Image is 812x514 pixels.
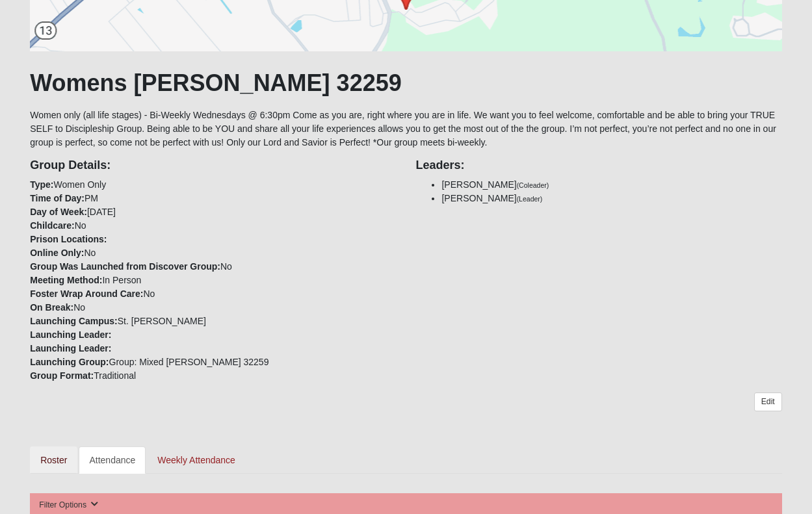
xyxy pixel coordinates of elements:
strong: Group Format: [30,370,94,381]
strong: Launching Leader: [30,343,111,353]
h4: Group Details: [30,159,396,173]
strong: Meeting Method: [30,275,102,285]
strong: Group Was Launched from Discover Group: [30,261,220,272]
strong: Prison Locations: [30,234,107,244]
div: Women Only PM [DATE] No No No In Person No No St. [PERSON_NAME] Group: Mixed [PERSON_NAME] 32259 ... [20,149,406,383]
strong: Launching Campus: [30,316,118,326]
strong: Launching Leader: [30,329,111,340]
li: [PERSON_NAME] [441,192,781,205]
h4: Leaders: [415,159,781,173]
small: (Coleader) [517,181,549,189]
a: Edit [754,392,782,411]
li: [PERSON_NAME] [441,178,781,192]
small: (Leader) [517,195,543,203]
a: Weekly Attendance [147,446,246,474]
strong: Day of Week: [30,207,87,217]
strong: Childcare: [30,220,74,231]
strong: On Break: [30,302,73,313]
strong: Time of Day: [30,193,85,203]
strong: Launching Group: [30,357,109,367]
strong: Foster Wrap Around Care: [30,289,143,299]
h1: Womens [PERSON_NAME] 32259 [30,69,782,97]
a: Roster [30,446,77,474]
strong: Type: [30,179,53,190]
strong: Online Only: [30,248,84,258]
a: Attendance [79,446,146,474]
